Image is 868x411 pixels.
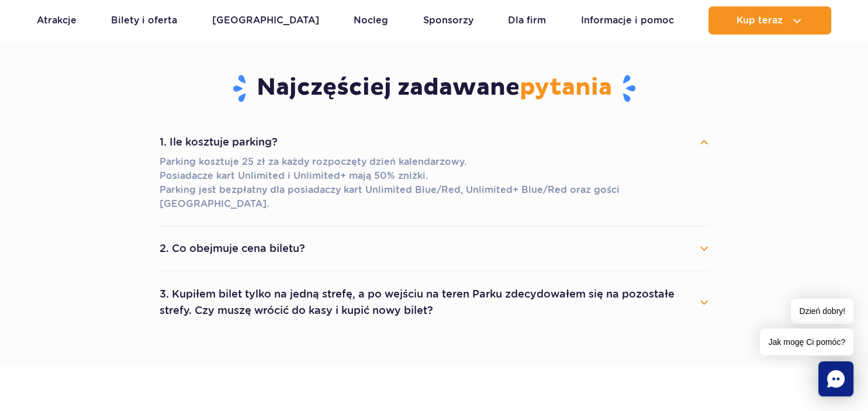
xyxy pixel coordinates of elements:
[818,361,853,396] div: Chat
[160,73,709,103] h3: Najczęściej zadawane
[160,129,709,155] button: 1. Ile kosztuje parking?
[508,6,546,34] a: Dla firm
[160,236,709,261] button: 2. Co obejmuje cena biletu?
[760,329,853,355] span: Jak mogę Ci pomóc?
[354,6,388,34] a: Nocleg
[160,281,709,323] button: 3. Kupiłem bilet tylko na jedną strefę, a po wejściu na teren Parku zdecydowałem się na pozostałe...
[37,6,77,34] a: Atrakcje
[111,6,177,34] a: Bilety i oferta
[160,155,709,211] p: Parking kosztuje 25 zł za każdy rozpoczęty dzień kalendarzowy. Posiadacze kart Unlimited i Unlimi...
[520,73,612,102] span: pytania
[581,6,674,34] a: Informacje i pomoc
[423,6,473,34] a: Sponsorzy
[212,6,319,34] a: [GEOGRAPHIC_DATA]
[708,6,831,34] button: Kup teraz
[736,15,783,26] span: Kup teraz
[791,299,853,324] span: Dzień dobry!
